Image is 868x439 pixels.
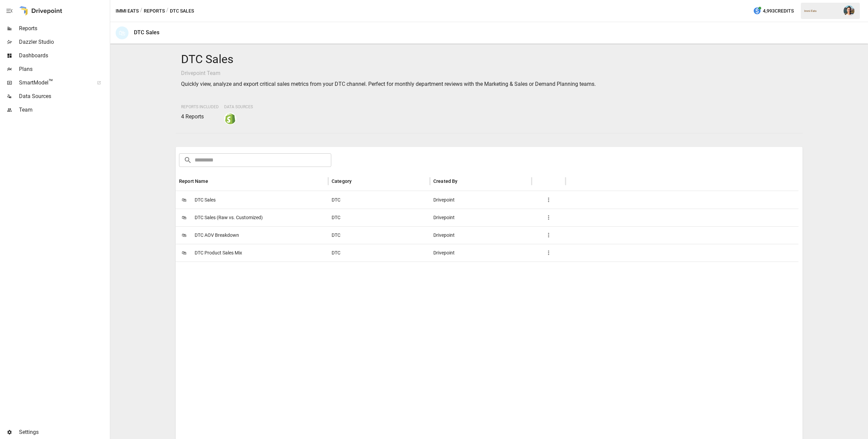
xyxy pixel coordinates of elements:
span: Settings [19,428,108,436]
span: 🛍 [179,230,189,240]
span: Team [19,106,108,114]
button: Sort [352,176,362,186]
div: Created By [433,178,458,184]
div: DTC Sales [134,29,159,36]
div: DTC [328,191,430,209]
span: Dazzler Studio [19,38,108,46]
div: Drivepoint [430,226,532,244]
button: Reports [144,7,165,15]
span: Data Sources [224,104,253,109]
p: 4 Reports [181,113,219,121]
p: Drivepoint Team [181,69,797,77]
div: Report Name [179,178,208,184]
p: Quickly view, analyze and export critical sales metrics from your DTC channel. Perfect for monthl... [181,80,797,88]
span: DTC AOV Breakdown [195,227,239,244]
div: / [140,7,142,15]
span: DTC Sales [195,191,216,209]
span: 4,993 Credits [763,7,794,15]
div: Drivepoint [430,209,532,226]
button: Sort [209,176,218,186]
span: 🛍 [179,195,189,205]
div: DTC [328,209,430,226]
span: 🛍 [179,248,189,258]
img: shopify [225,113,236,124]
div: Drivepoint [430,191,532,209]
div: Drivepoint [430,244,532,262]
button: Immi Eats [116,7,139,15]
span: ™ [48,78,53,86]
div: / [166,7,169,15]
span: Reports [19,24,108,33]
span: Data Sources [19,92,108,100]
span: Plans [19,65,108,73]
button: 4,993Credits [750,5,796,17]
div: 🛍 [116,26,129,39]
span: Reports Included [181,104,219,109]
div: DTC [328,244,430,262]
h4: DTC Sales [181,52,797,66]
div: Immi Eats [804,9,840,13]
span: DTC Product Sales Mix [195,244,242,262]
div: DTC [328,226,430,244]
div: Category [332,178,352,184]
button: Sort [458,176,468,186]
span: DTC Sales (Raw vs. Customized) [195,209,263,226]
span: 🛍 [179,212,189,223]
span: Dashboards [19,52,108,60]
span: SmartModel [19,79,90,87]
